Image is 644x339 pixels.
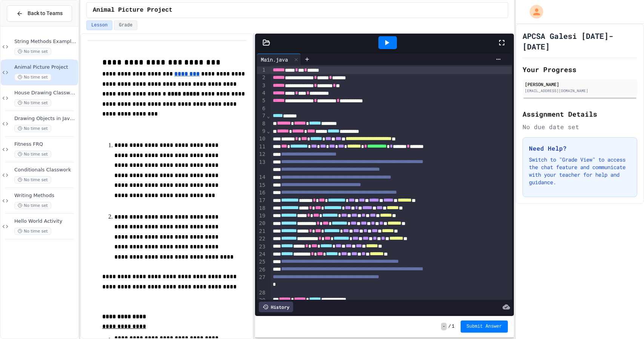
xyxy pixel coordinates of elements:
[441,323,447,330] span: -
[14,151,51,158] span: No time set
[14,39,77,45] span: String Methods Examples
[529,156,631,186] p: Switch to "Grade View" to access the chat feature and communicate with your teacher for help and ...
[93,6,172,15] span: Animal Picture Project
[14,141,77,148] span: Fitness FRQ
[14,176,51,183] span: No time set
[525,88,635,94] div: [EMAIL_ADDRESS][DOMAIN_NAME]
[7,5,72,22] button: Back to Teams
[14,99,51,106] span: No time set
[257,235,266,243] div: 22
[523,122,637,131] div: No due date set
[266,128,270,134] span: Fold line
[529,144,631,153] h3: Need Help?
[257,151,266,158] div: 12
[114,20,137,30] button: Grade
[257,66,266,74] div: 1
[523,64,637,75] h2: Your Progress
[14,228,51,235] span: No time set
[461,321,508,333] button: Submit Answer
[257,54,301,65] div: Main.java
[257,112,266,120] div: 7
[14,193,77,199] span: Writing Methods
[257,55,292,63] div: Main.java
[14,48,51,55] span: No time set
[259,302,293,312] div: History
[257,274,266,289] div: 27
[257,189,266,197] div: 16
[448,324,451,330] span: /
[257,205,266,212] div: 18
[14,125,51,132] span: No time set
[257,228,266,235] div: 21
[257,197,266,204] div: 17
[14,74,51,81] span: No time set
[257,251,266,258] div: 24
[523,109,637,119] h2: Assignment Details
[266,113,270,119] span: Fold line
[14,167,77,173] span: Conditionals Classwork
[257,143,266,151] div: 11
[257,89,266,97] div: 4
[257,182,266,189] div: 15
[14,116,77,122] span: Drawing Objects in Java - HW Playposit Code
[14,64,77,71] span: Animal Picture Project
[467,324,502,330] span: Submit Answer
[14,218,77,225] span: Hello World Activity
[257,74,266,82] div: 2
[525,81,635,88] div: [PERSON_NAME]
[257,105,266,112] div: 6
[257,289,266,297] div: 28
[257,243,266,251] div: 23
[257,297,266,304] div: 29
[257,97,266,105] div: 5
[86,20,112,30] button: Lesson
[28,9,63,17] span: Back to Teams
[257,174,266,181] div: 14
[257,258,266,266] div: 25
[257,135,266,143] div: 10
[257,220,266,227] div: 20
[257,128,266,135] div: 9
[257,266,266,274] div: 26
[257,120,266,128] div: 8
[523,31,637,52] h1: APCSA Galesi [DATE]-[DATE]
[257,82,266,89] div: 3
[14,202,51,209] span: No time set
[257,159,266,174] div: 13
[522,3,545,20] div: My Account
[452,324,454,330] span: 1
[14,90,77,96] span: House Drawing Classwork
[257,212,266,220] div: 19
